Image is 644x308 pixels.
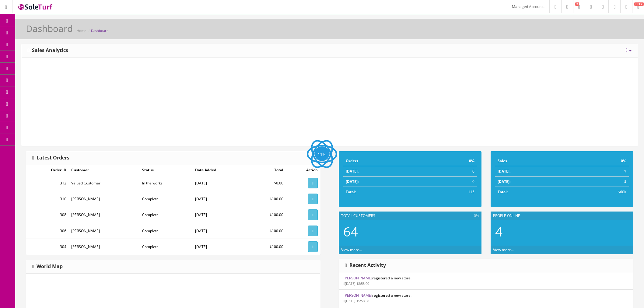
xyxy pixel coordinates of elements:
h3: Sales Analytics [28,48,68,53]
td: [PERSON_NAME] [69,207,140,223]
a: View [308,194,318,204]
a: [PERSON_NAME] [344,293,372,298]
td: [PERSON_NAME] [69,239,140,254]
td: $0.00 [247,175,286,191]
h1: Dashboard [26,23,73,33]
td: 308 [26,207,69,223]
td: [DATE] [193,239,247,254]
td: Orders [343,156,425,166]
a: View [308,209,318,220]
td: In the works [140,175,192,191]
a: View more... [341,247,362,252]
td: 0% [571,156,629,166]
td: Date Added [193,165,247,175]
td: Complete [140,207,192,223]
td: 0 [425,166,477,177]
td: 310 [26,191,69,207]
td: 0% [425,156,477,166]
td: [PERSON_NAME] [69,223,140,239]
td: Sales [495,156,571,166]
td: $ [571,166,629,177]
td: Complete [140,191,192,207]
td: [DATE] [193,191,247,207]
td: Total [247,165,286,175]
strong: [DATE]: [346,169,359,174]
h3: Recent Activity [345,263,386,268]
li: registered a new store. [339,272,633,290]
span: 2 [575,2,579,6]
td: $100.00 [247,191,286,207]
td: $100.00 [247,239,286,254]
strong: Total: [346,189,356,194]
td: Customer [69,165,140,175]
h2: 64 [343,225,477,239]
strong: [DATE]: [498,169,510,174]
a: View [308,178,318,188]
div: People Online [491,212,633,220]
td: [DATE] [193,223,247,239]
span: 0% [474,213,479,219]
h3: Latest Orders [32,155,69,161]
li: registered a new store. [339,289,633,307]
strong: [DATE]: [346,179,359,184]
strong: Total: [498,189,508,194]
h2: 4 [495,225,629,239]
td: [PERSON_NAME] [69,191,140,207]
td: Status [140,165,192,175]
td: $100.00 [247,207,286,223]
td: 306 [26,223,69,239]
td: Valued Customer [69,175,140,191]
a: View more... [493,247,514,252]
a: View [308,226,318,236]
td: 312 [26,175,69,191]
td: [DATE] [193,207,247,223]
strong: [DATE]: [498,179,510,184]
a: View [308,241,318,252]
td: $60K [571,187,629,197]
small: [DATE] 18:55:00 [344,281,369,286]
img: SaleTurf [17,3,54,11]
td: 115 [425,187,477,197]
td: Complete [140,223,192,239]
a: [PERSON_NAME] [344,275,372,281]
td: 0 [425,177,477,187]
td: 304 [26,239,69,254]
td: $ [571,177,629,187]
a: Home [77,28,86,33]
h3: World Map [32,264,63,269]
small: [DATE] 15:58:58 [344,299,369,303]
td: Complete [140,239,192,254]
span: HELP [634,2,644,6]
td: [DATE] [193,175,247,191]
td: $100.00 [247,223,286,239]
td: Order ID [26,165,69,175]
td: Action [286,165,320,175]
div: Total Customers [339,212,481,220]
a: Dashboard [91,28,109,33]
